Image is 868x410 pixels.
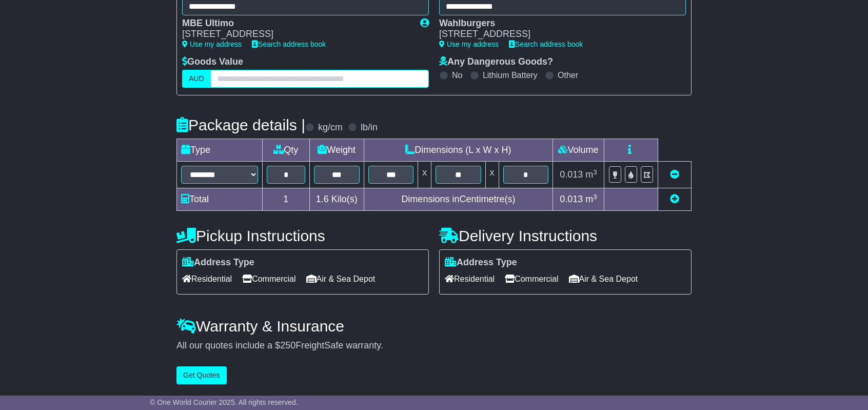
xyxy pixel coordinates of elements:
span: Residential [445,271,495,287]
h4: Package details | [176,116,305,133]
td: Total [177,188,263,211]
span: Commercial [505,271,558,287]
h4: Pickup Instructions [176,227,429,244]
sup: 3 [593,193,597,201]
span: 0.013 [560,169,583,180]
label: kg/cm [318,122,343,133]
span: 1.6 [316,194,329,204]
span: Residential [182,271,232,287]
td: Weight [309,139,364,162]
span: m [585,194,597,204]
span: © One World Courier 2025. All rights reserved. [150,398,298,406]
sup: 3 [593,168,597,176]
span: 0.013 [560,194,583,204]
td: Dimensions (L x W x H) [364,139,553,162]
span: 250 [280,340,295,350]
td: x [485,162,499,188]
a: Remove this item [670,169,679,180]
button: Get Quotes [176,366,227,384]
div: MBE Ultimo [182,18,410,29]
h4: Warranty & Insurance [176,318,692,335]
a: Search address book [252,40,326,48]
h4: Delivery Instructions [439,227,692,244]
td: x [418,162,431,188]
label: Address Type [445,257,517,268]
div: Wahlburgers [439,18,676,29]
td: Qty [263,139,310,162]
label: lb/in [361,122,378,133]
td: Type [177,139,263,162]
label: AUD [182,70,211,88]
div: [STREET_ADDRESS] [439,29,676,40]
a: Use my address [439,40,499,48]
label: Lithium Battery [483,70,538,80]
span: Air & Sea Depot [569,271,638,287]
a: Add new item [670,194,679,204]
div: All our quotes include a $ FreightSafe warranty. [176,340,692,352]
td: 1 [263,188,310,211]
span: m [585,169,597,180]
span: Commercial [242,271,295,287]
label: No [452,70,462,80]
label: Any Dangerous Goods? [439,56,553,68]
td: Volume [553,139,604,162]
a: Use my address [182,40,242,48]
a: Search address book [509,40,583,48]
td: Dimensions in Centimetre(s) [364,188,553,211]
label: Address Type [182,257,254,268]
label: Goods Value [182,56,243,68]
span: Air & Sea Depot [306,271,376,287]
td: Kilo(s) [309,188,364,211]
div: [STREET_ADDRESS] [182,29,410,40]
label: Other [558,70,578,80]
